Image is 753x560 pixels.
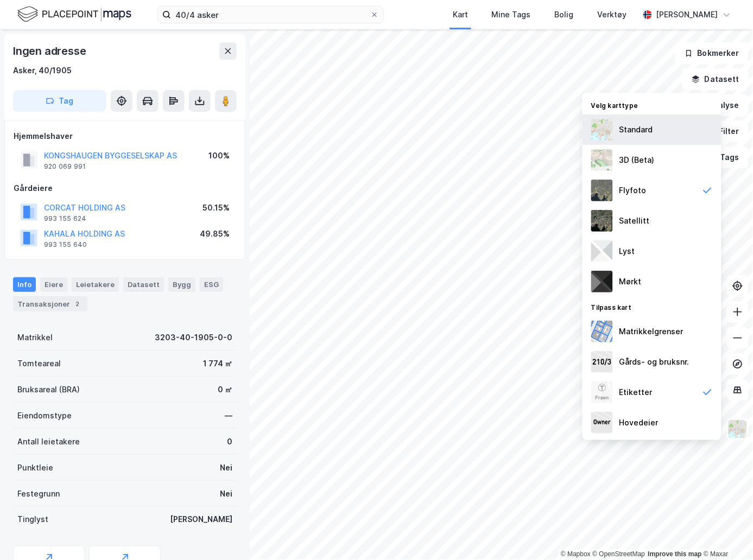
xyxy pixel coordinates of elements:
[227,435,232,448] div: 0
[698,147,749,168] button: Tags
[44,162,86,171] div: 920 069 991
[619,325,684,338] div: Matrikkelgrenser
[17,461,53,474] div: Punktleie
[656,8,718,21] div: [PERSON_NAME]
[619,275,642,288] div: Mørkt
[72,298,83,309] div: 2
[123,277,164,291] div: Datasett
[591,180,613,201] img: Z
[648,551,702,558] a: Improve this map
[561,551,591,558] a: Mapbox
[583,95,722,114] div: Velg karttype
[17,487,60,500] div: Festegrunn
[591,271,613,292] img: nCdM7BzjoCAAAAAElFTkSuQmCC
[697,120,749,142] button: Filter
[619,154,655,167] div: 3D (Beta)
[619,245,635,258] div: Lyst
[593,551,646,558] a: OpenStreetMap
[13,277,36,291] div: Info
[17,5,131,24] img: logo.f888ab2527a4732fd821a326f86c7f29.svg
[155,331,232,344] div: 3203-40-1905-0-0
[13,90,106,112] button: Tag
[203,357,232,370] div: 1 774 ㎡
[591,351,613,373] img: cadastreKeys.547ab17ec502f5a4ef2b.jpeg
[203,201,230,214] div: 50.15%
[208,149,230,162] div: 100%
[555,8,574,21] div: Bolig
[72,277,119,291] div: Leietakere
[598,8,627,21] div: Verktøy
[619,416,659,429] div: Hovedeier
[619,355,689,368] div: Gårds- og bruksnr.
[727,419,748,440] img: Z
[14,130,236,143] div: Hjemmelshaver
[168,277,195,291] div: Bygg
[17,383,80,396] div: Bruksareal (BRA)
[591,321,613,342] img: cadastreBorders.cfe08de4b5ddd52a10de.jpeg
[619,214,650,227] div: Satellitt
[699,508,753,560] div: Kontrollprogram for chat
[218,383,232,396] div: 0 ㎡
[591,119,613,141] img: Z
[619,123,653,136] div: Standard
[170,513,232,526] div: [PERSON_NAME]
[619,386,653,399] div: Etiketter
[220,487,232,500] div: Nei
[591,149,613,171] img: Z
[591,412,613,434] img: majorOwner.b5e170eddb5c04bfeeff.jpeg
[220,461,232,474] div: Nei
[44,240,87,249] div: 993 155 640
[14,182,236,195] div: Gårdeiere
[17,513,48,526] div: Tinglyst
[675,42,749,64] button: Bokmerker
[44,214,86,223] div: 993 155 624
[682,68,749,90] button: Datasett
[619,184,647,197] div: Flyfoto
[13,296,87,311] div: Transaksjoner
[225,409,232,422] div: —
[583,297,722,316] div: Tilpass kart
[591,240,613,262] img: luj3wr1y2y3+OchiMxRmMxRlscgabnMEmZ7DJGWxyBpucwSZnsMkZbHIGm5zBJmewyRlscgabnMEmZ7DJGWxyBpucwSZnsMkZ...
[492,8,531,21] div: Mine Tags
[200,227,230,240] div: 49.85%
[200,277,223,291] div: ESG
[17,331,53,344] div: Matrikkel
[13,64,72,77] div: Asker, 40/1905
[17,409,72,422] div: Eiendomstype
[13,42,88,60] div: Ingen adresse
[591,381,613,403] img: Z
[40,277,67,291] div: Eiere
[17,435,80,448] div: Antall leietakere
[591,210,613,232] img: 9k=
[453,8,468,21] div: Kart
[171,7,370,23] input: Søk på adresse, matrikkel, gårdeiere, leietakere eller personer
[699,508,753,560] iframe: Chat Widget
[17,357,61,370] div: Tomteareal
